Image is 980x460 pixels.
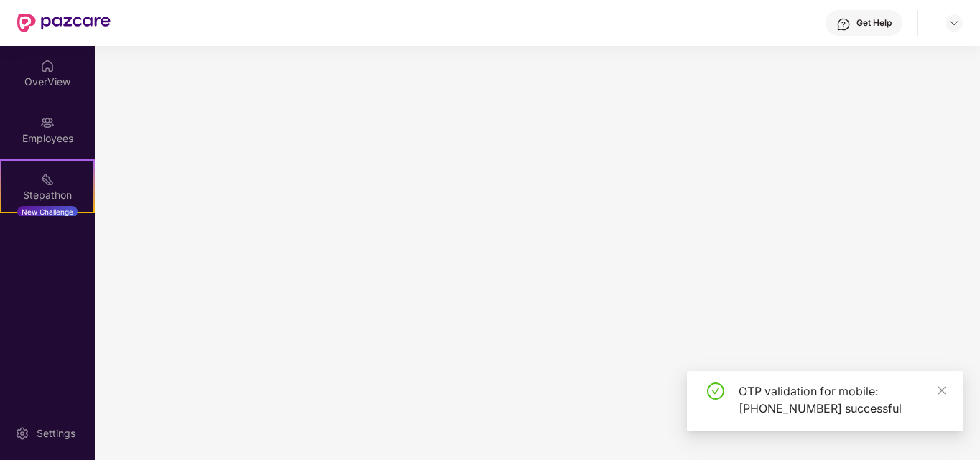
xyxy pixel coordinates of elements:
[836,17,851,32] img: svg+xml;base64,PHN2ZyBpZD0iSGVscC0zMngzMiIgeG1sbnM9Imh0dHA6Ly93d3cudzMub3JnLzIwMDAvc3ZnIiB3aWR0aD...
[856,17,892,29] div: Get Help
[707,382,724,400] span: check-circle
[40,172,55,187] img: svg+xml;base64,PHN2ZyB4bWxucz0iaHR0cDovL3d3dy53My5vcmcvMjAwMC9zdmciIHdpZHRoPSIyMSIgaGVpZ2h0PSIyMC...
[17,14,111,32] img: New Pazcare Logo
[40,59,55,73] img: svg+xml;base64,PHN2ZyBpZD0iSG9tZSIgeG1sbnM9Imh0dHA6Ly93d3cudzMub3JnLzIwMDAvc3ZnIiB3aWR0aD0iMjAiIG...
[32,426,80,441] div: Settings
[1,188,93,202] div: Stepathon
[40,116,55,130] img: svg+xml;base64,PHN2ZyBpZD0iRW1wbG95ZWVzIiB4bWxucz0iaHR0cDovL3d3dy53My5vcmcvMjAwMC9zdmciIHdpZHRoPS...
[17,206,78,217] div: New Challenge
[948,17,960,29] img: svg+xml;base64,PHN2ZyBpZD0iRHJvcGRvd24tMzJ4MzIiIHhtbG5zPSJodHRwOi8vd3d3LnczLm9yZy8yMDAwL3N2ZyIgd2...
[937,385,947,395] span: close
[15,426,29,441] img: svg+xml;base64,PHN2ZyBpZD0iU2V0dGluZy0yMHgyMCIgeG1sbnM9Imh0dHA6Ly93d3cudzMub3JnLzIwMDAvc3ZnIiB3aW...
[739,382,946,417] div: OTP validation for mobile: [PHONE_NUMBER] successful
